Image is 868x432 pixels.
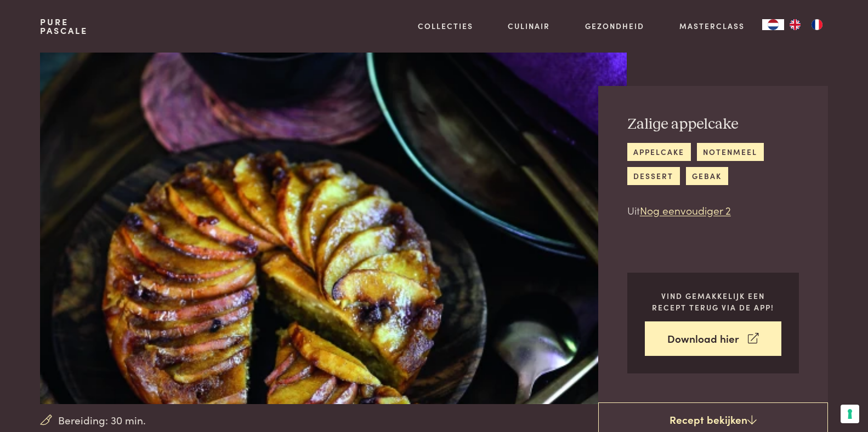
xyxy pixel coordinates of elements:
a: Culinair [508,20,550,32]
a: PurePascale [40,18,88,35]
a: EN [784,19,806,30]
a: Nog eenvoudiger 2 [640,203,731,217]
div: Language [762,19,784,30]
h2: Zalige appelcake [627,115,799,134]
a: appelcake [627,143,691,161]
a: NL [762,19,784,30]
span: Bereiding: 30 min. [58,412,146,428]
a: notenmeel [697,143,764,161]
ul: Language list [784,19,828,30]
a: Download hier [645,321,781,356]
a: dessert [627,167,680,185]
a: FR [806,19,828,30]
img: Zalige appelcake [40,53,626,404]
p: Vind gemakkelijk een recept terug via de app! [645,290,781,313]
a: Gezondheid [585,20,644,32]
button: Uw voorkeuren voor toestemming voor trackingtechnologieën [841,405,859,423]
a: Collecties [418,20,473,32]
aside: Language selected: Nederlands [762,19,828,30]
p: Uit [627,203,799,218]
a: Masterclass [679,20,745,32]
a: gebak [686,167,728,185]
